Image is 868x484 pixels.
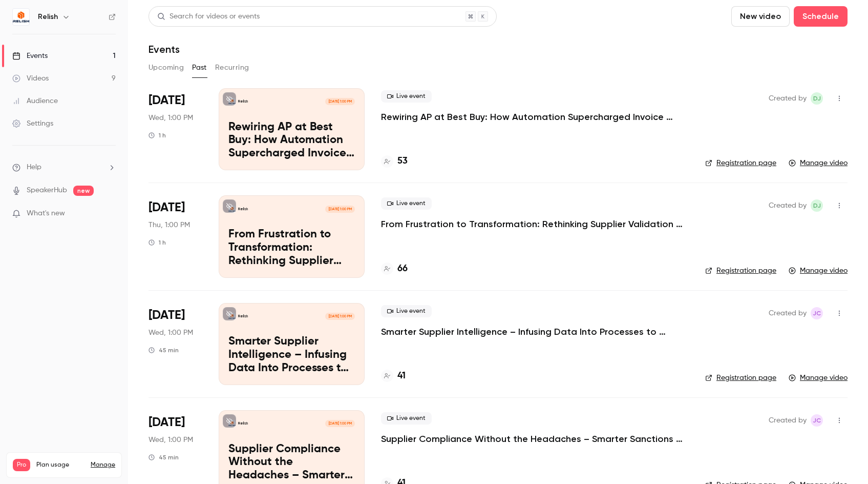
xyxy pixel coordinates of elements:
[789,158,848,168] a: Manage video
[12,96,58,106] div: Audience
[219,88,365,170] a: Rewiring AP at Best Buy: How Automation Supercharged Invoice Processing & AP EfficiencyRelish[DAT...
[769,307,807,319] span: Created by
[36,461,84,469] span: Plan usage
[38,12,58,22] h6: Relish
[149,131,166,139] div: 1 h
[813,307,821,319] span: JC
[149,88,202,170] div: Aug 27 Wed, 1:00 PM (America/New York)
[27,208,65,219] span: What's new
[381,369,406,383] a: 41
[219,195,365,277] a: From Frustration to Transformation: Rethinking Supplier Validation at Grand Valley State Universi...
[149,238,166,247] div: 1 h
[149,92,185,109] span: [DATE]
[705,266,776,276] a: Registration page
[149,435,193,445] span: Wed, 1:00 PM
[157,11,260,22] div: Search for videos or events
[12,162,116,173] li: help-dropdown-opener
[228,121,355,160] p: Rewiring AP at Best Buy: How Automation Supercharged Invoice Processing & AP Efficiency
[149,220,190,230] span: Thu, 1:00 PM
[705,158,776,168] a: Registration page
[397,154,408,168] h4: 53
[149,307,185,324] span: [DATE]
[215,59,249,76] button: Recurring
[149,453,179,461] div: 45 min
[27,162,41,173] span: Help
[811,307,823,319] span: Joseph Cochran
[238,314,248,319] p: Relish
[238,421,248,426] p: Relish
[325,98,354,105] span: [DATE] 1:00 PM
[149,195,202,277] div: Jul 17 Thu, 1:00 PM (America/New York)
[813,92,821,105] span: DJ
[381,218,688,230] a: From Frustration to Transformation: Rethinking Supplier Validation at [GEOGRAPHIC_DATA]
[149,346,179,354] div: 45 min
[149,303,202,385] div: Apr 30 Wed, 1:00 PM (America/New York)
[811,92,823,105] span: Destinee Jewell
[12,51,48,61] div: Events
[381,326,688,338] a: Smarter Supplier Intelligence – Infusing Data Into Processes to Reduce Risk & Improve Decisions
[325,420,354,427] span: [DATE] 1:00 PM
[228,443,355,482] p: Supplier Compliance Without the Headaches – Smarter Sanctions & Watchlist Monitoring
[192,59,207,76] button: Past
[149,199,185,216] span: [DATE]
[811,199,823,212] span: Destinee Jewell
[238,207,248,212] p: Relish
[769,414,807,427] span: Created by
[149,414,185,431] span: [DATE]
[731,6,790,27] button: New video
[381,90,432,103] span: Live event
[381,305,432,317] span: Live event
[397,262,408,276] h4: 66
[103,209,116,218] iframe: Noticeable Trigger
[149,328,193,338] span: Wed, 1:00 PM
[228,335,355,375] p: Smarter Supplier Intelligence – Infusing Data Into Processes to Reduce Risk & Improve Decisions
[789,373,848,383] a: Manage video
[228,228,355,268] p: From Frustration to Transformation: Rethinking Supplier Validation at [GEOGRAPHIC_DATA]
[12,73,49,84] div: Videos
[13,459,30,471] span: Pro
[13,9,29,25] img: Relish
[789,266,848,276] a: Manage video
[12,118,53,129] div: Settings
[73,186,94,196] span: new
[325,206,354,213] span: [DATE] 1:00 PM
[381,154,408,168] a: 53
[149,43,180,55] h1: Events
[149,59,184,76] button: Upcoming
[381,262,408,276] a: 66
[811,414,823,427] span: Joseph Cochran
[769,199,807,212] span: Created by
[149,113,193,123] span: Wed, 1:00 PM
[794,6,848,27] button: Schedule
[813,199,821,212] span: DJ
[381,433,688,445] a: Supplier Compliance Without the Headaches – Smarter Sanctions & Watchlist Monitoring
[769,92,807,105] span: Created by
[325,313,354,320] span: [DATE] 1:00 PM
[705,373,776,383] a: Registration page
[219,303,365,385] a: Smarter Supplier Intelligence – Infusing Data Into Processes to Reduce Risk & Improve DecisionsRe...
[381,197,432,210] span: Live event
[238,99,248,104] p: Relish
[27,185,67,196] a: SpeakerHub
[397,369,406,383] h4: 41
[91,461,115,469] a: Manage
[381,111,688,123] a: Rewiring AP at Best Buy: How Automation Supercharged Invoice Processing & AP Efficiency
[813,414,821,427] span: JC
[381,412,432,425] span: Live event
